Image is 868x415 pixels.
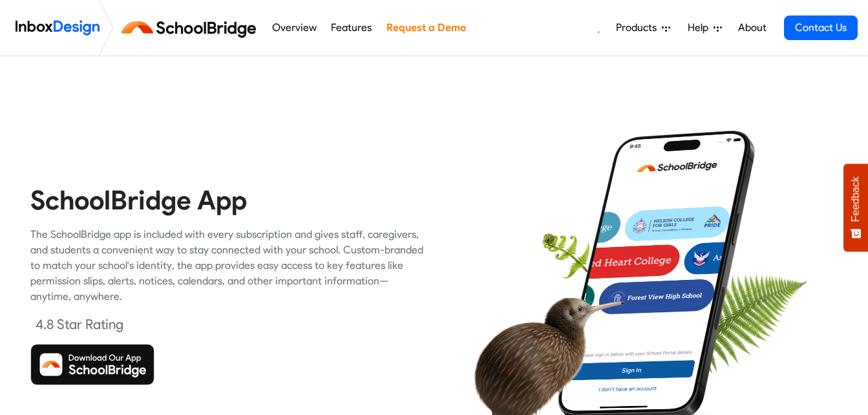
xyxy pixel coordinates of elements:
a: Request a Demo [383,15,469,41]
div: 4.8 Star Rating [36,315,123,334]
a: Contact Us [784,16,858,40]
div: The SchoolBridge app is included with every subscription and gives staff, caregivers, and student... [30,227,425,304]
a: Features [328,15,376,41]
button: Feedback - Show survey [843,164,868,251]
a: Products [611,15,675,41]
img: Download SchoolBridge App [30,344,154,385]
img: schoolbridge logo [119,12,264,43]
span: Help [688,20,714,36]
span: Feedback [850,176,862,222]
a: Overview [268,15,320,41]
span: Products [616,20,662,36]
a: About [734,15,770,41]
heading: SchoolBridge App [30,184,425,217]
a: Help [683,15,727,41]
